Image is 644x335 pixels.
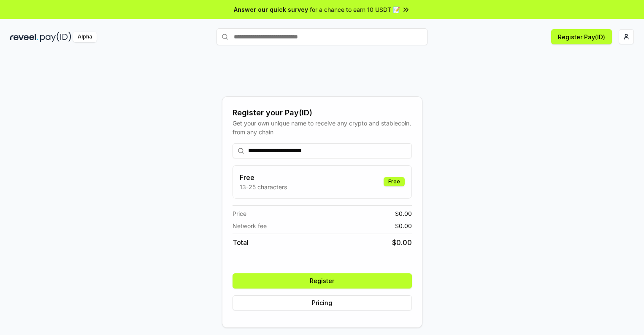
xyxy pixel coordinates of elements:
[240,182,287,191] p: 13-25 characters
[384,177,405,186] div: Free
[551,29,612,44] button: Register Pay(ID)
[40,32,71,42] img: pay_id
[73,32,97,42] div: Alpha
[233,295,412,310] button: Pricing
[310,5,400,14] span: for a chance to earn 10 USDT 📝
[233,119,412,136] div: Get your own unique name to receive any crypto and stablecoin, from any chain
[233,237,249,248] span: Total
[10,32,38,42] img: reveel_dark
[392,237,412,248] span: $ 0.00
[233,273,412,289] button: Register
[233,221,267,230] span: Network fee
[233,209,246,218] span: Price
[233,107,412,119] div: Register your Pay(ID)
[240,172,287,182] h3: Free
[234,5,308,14] span: Answer our quick survey
[395,209,412,218] span: $ 0.00
[395,221,412,230] span: $ 0.00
